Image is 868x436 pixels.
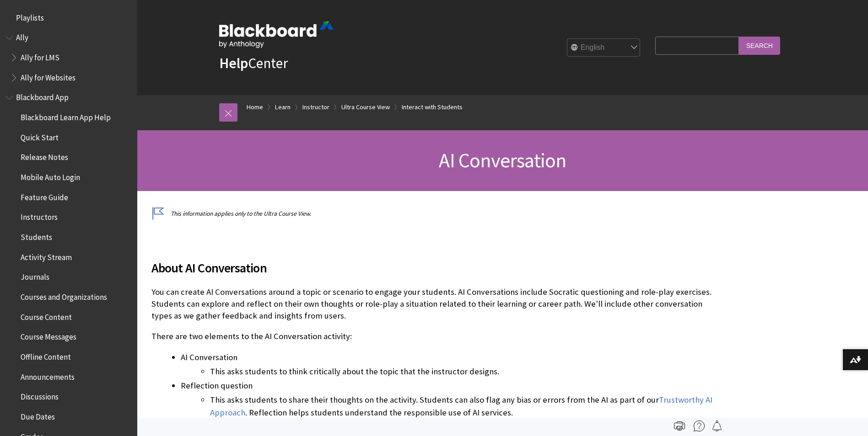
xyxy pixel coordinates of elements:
a: Learn [275,101,291,113]
nav: Book outline for Anthology Ally Help [5,30,132,85]
select: Site Language Selector [567,39,641,57]
span: Due Dates [21,409,55,421]
li: Reflection question [181,379,719,419]
span: Feature Guide [21,190,68,202]
span: Announcements [21,369,75,382]
img: Print [674,420,685,431]
span: Blackboard App [16,90,69,102]
p: This information applies only to the Ultra Course View. [151,209,719,218]
span: AI Conversation [439,148,566,173]
p: You can create AI Conversations around a topic or scenario to engage your students. AI Conversati... [151,286,719,322]
span: Students [21,229,52,242]
span: Discussions [21,389,59,401]
a: Home [247,101,263,113]
span: Ally [16,30,28,43]
a: Instructor [302,101,329,113]
li: This asks students to share their thoughts on the activity. Students can also flag any bias or er... [210,393,719,419]
a: Ultra Course View [341,101,390,113]
span: Activity Stream [21,250,72,262]
span: Quick Start [21,130,59,142]
a: Interact with Students [402,101,463,113]
span: Offline Content [21,349,71,362]
li: This asks students to think critically about the topic that the instructor designs. [210,365,719,378]
img: Blackboard by Anthology [219,21,334,48]
span: Playlists [16,10,44,22]
span: About AI Conversation [151,258,719,277]
span: Courses and Organizations [21,289,107,302]
li: AI Conversation [181,351,719,378]
input: Search [739,37,780,54]
p: There are two elements to the AI Conversation activity: [151,330,719,342]
span: Journals [21,270,49,282]
span: Release Notes [21,150,68,162]
nav: Book outline for Playlists [5,10,132,26]
img: More help [694,420,705,431]
span: Instructors [21,210,58,222]
span: Ally for LMS [21,50,59,62]
span: Course Messages [21,330,76,342]
strong: Help [219,54,248,72]
span: Mobile Auto Login [21,170,80,182]
span: Ally for Websites [21,70,75,82]
img: Follow this page [712,420,722,431]
span: Course Content [21,309,72,322]
span: Blackboard Learn App Help [21,110,111,122]
a: HelpCenter [219,54,288,72]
